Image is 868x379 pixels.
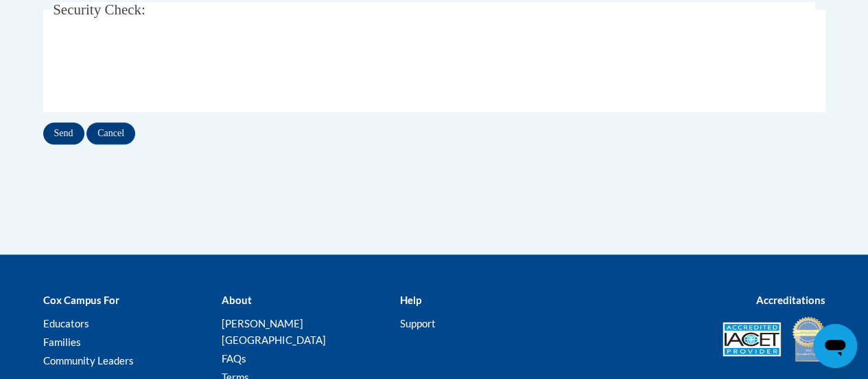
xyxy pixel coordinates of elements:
a: Community Leaders [43,354,134,367]
b: About [221,294,251,306]
a: Educators [43,317,89,329]
a: FAQs [221,352,246,365]
iframe: Button to launch messaging window [813,324,857,368]
input: Send [43,122,84,144]
img: IDA® Accredited [791,315,825,363]
b: Accreditations [756,294,825,306]
b: Cox Campus For [43,294,119,306]
img: Accredited IACET® Provider [723,322,781,356]
iframe: reCAPTCHA [53,41,261,95]
a: Support [399,317,435,329]
a: Families [43,336,81,348]
span: Security Check: [53,1,145,18]
a: [PERSON_NAME][GEOGRAPHIC_DATA] [221,317,325,346]
input: Cancel [86,122,135,144]
b: Help [399,294,421,306]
